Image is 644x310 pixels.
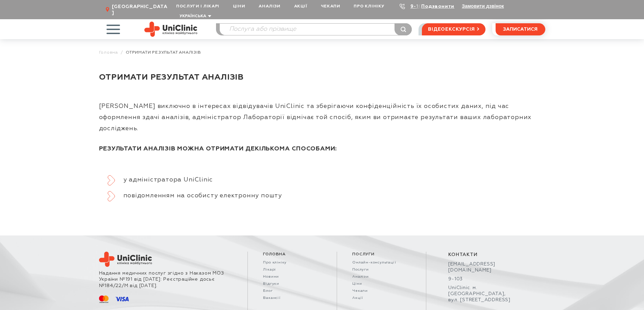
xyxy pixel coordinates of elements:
[263,260,321,265] a: Про клініку
[352,289,411,293] a: Чекапи
[99,146,337,152] strong: Результати аналізів можна отримати декількома способами:
[352,260,411,265] a: Онлайн-консультації
[144,22,197,37] img: Uniclinic
[178,14,211,19] button: Українська
[263,282,321,286] a: Відгуки
[428,24,475,35] span: відеоекскурсія
[448,261,523,273] a: [EMAIL_ADDRESS][DOMAIN_NAME]
[126,50,201,55] span: ОТРИМАТИ РЕЗУЛЬТАТ АНАЛІЗІВ
[448,285,523,303] div: UniClinic. м. [GEOGRAPHIC_DATA], вул. [STREET_ADDRESS]
[448,252,523,258] div: контакти
[123,193,282,199] span: повідомленням на особисту електронну пошту
[421,4,454,9] a: Подзвонити
[220,24,412,35] input: Послуга або прізвище
[99,103,532,132] span: [PERSON_NAME] виключно в інтересах відвідувачів UniClinic та зберігаючи конфіденційність їх особи...
[448,276,523,282] a: 9-103
[112,4,169,16] span: [GEOGRAPHIC_DATA]
[410,4,425,9] a: 9-103
[352,252,411,257] span: Послуги
[263,289,321,293] a: Блог
[352,282,411,286] a: Ціни
[462,3,504,9] button: Замовити дзвінок
[99,72,545,82] h1: ОТРИМАТИ РЕЗУЛЬТАТ АНАЛІЗІВ
[99,50,118,55] a: Головна
[352,275,411,279] a: Аналізи
[496,23,545,35] button: записатися
[99,252,152,267] img: Uniclinic
[352,296,411,300] a: Акції
[263,267,321,272] a: Лікарі
[352,267,411,272] a: Послуги
[503,27,538,32] span: записатися
[422,23,485,35] a: відеоекскурсія
[99,270,244,289] div: Надання медичних послуг згідно з Наказом МОЗ України №191 від [DATE]: Реєстраційне досьє №184/22/...
[263,252,321,257] span: Головна
[263,296,321,300] a: Вакансії
[180,14,206,18] span: Українська
[263,275,321,279] a: Новини
[123,177,213,183] span: у адміністратора UniClinic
